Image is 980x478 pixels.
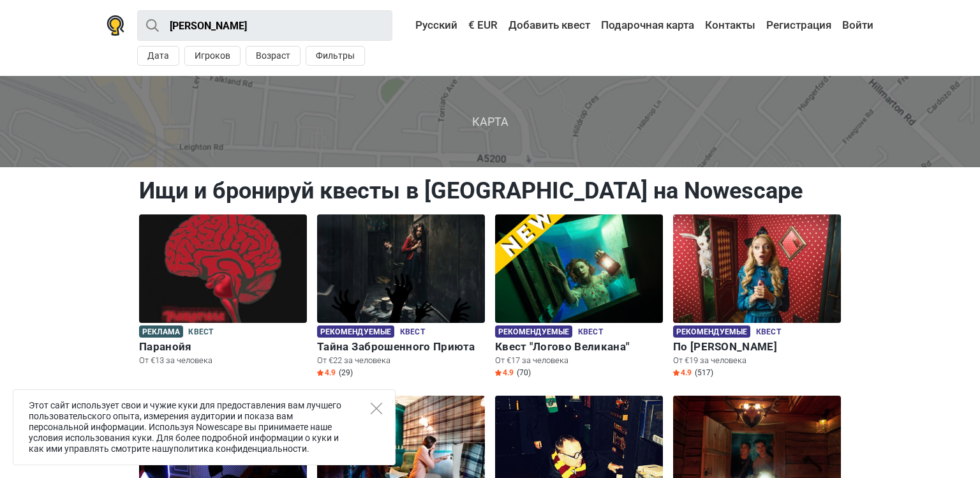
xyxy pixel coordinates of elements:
[339,368,353,378] span: (29)
[505,14,593,37] a: Добавить квест
[673,214,841,323] img: По Следам Алисы
[137,46,179,66] button: Дата
[673,368,692,378] span: 4.9
[673,340,841,354] h6: По [PERSON_NAME]
[578,325,603,340] span: Квест
[184,46,241,66] button: Игроков
[673,325,750,338] span: Рекомендуемые
[317,355,485,366] p: От €22 за человека
[495,340,663,354] h6: Квест "Логово Великана"
[139,177,841,205] h1: Ищи и бронируй квесты в [GEOGRAPHIC_DATA] на Nowescape
[495,370,501,376] img: Star
[139,325,183,338] span: Реклама
[317,214,485,381] a: Тайна Заброшенного Приюта Рекомендуемые Квест Тайна Заброшенного Приюта От €22 за человека Star4....
[137,10,392,41] input: Попробуйте “Лондон”
[495,368,514,378] span: 4.9
[400,325,425,340] span: Квест
[465,14,501,37] a: € EUR
[406,21,415,30] img: Русский
[598,14,697,37] a: Подарочная карта
[139,340,307,354] h6: Паранойя
[317,214,485,323] img: Тайна Заброшенного Приюта
[673,355,841,366] p: От €19 за человека
[246,46,301,66] button: Возраст
[495,214,663,381] a: Квест "Логово Великана" Рекомендуемые Квест Квест "Логово Великана" От €17 за человека Star4.9 (70)
[702,14,759,37] a: Контакты
[756,325,781,340] span: Квест
[763,14,835,37] a: Регистрация
[673,214,841,381] a: По Следам Алисы Рекомендуемые Квест По [PERSON_NAME] От €19 за человека Star4.9 (517)
[306,46,365,66] button: Фильтры
[695,368,713,378] span: (517)
[495,325,572,338] span: Рекомендуемые
[371,403,382,414] button: Close
[403,14,461,37] a: Русский
[188,325,213,340] span: Квест
[495,355,663,366] p: От €17 за человека
[139,214,307,369] a: Паранойя Реклама Квест Паранойя От €13 за человека
[139,355,307,366] p: От €13 за человека
[107,15,124,36] img: Nowescape logo
[673,370,679,376] img: Star
[13,389,396,465] div: Этот сайт использует свои и чужие куки для предоставления вам лучшего пользовательского опыта, из...
[495,214,663,323] img: Квест "Логово Великана"
[317,368,336,378] span: 4.9
[839,14,873,37] a: Войти
[139,214,307,323] img: Паранойя
[317,340,485,354] h6: Тайна Заброшенного Приюта
[317,370,323,376] img: Star
[517,368,531,378] span: (70)
[317,325,394,338] span: Рекомендуемые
